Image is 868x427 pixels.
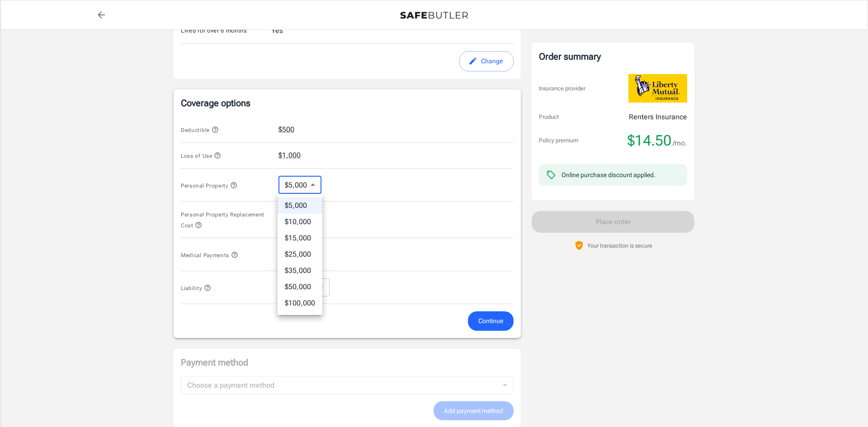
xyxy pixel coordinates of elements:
[278,197,322,214] li: $5,000
[278,230,322,246] li: $15,000
[278,246,322,263] li: $25,000
[278,279,322,295] li: $50,000
[278,263,322,279] li: $35,000
[278,295,322,311] li: $100,000
[278,214,322,230] li: $10,000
